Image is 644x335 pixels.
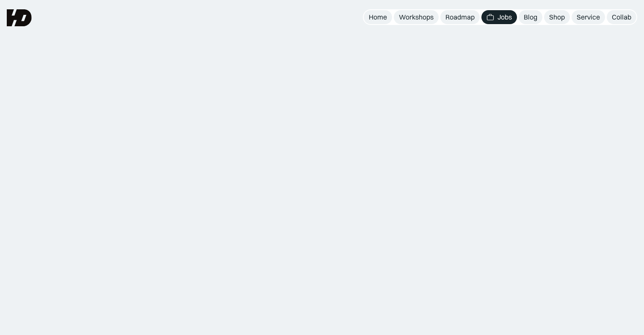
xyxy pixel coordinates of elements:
[612,13,631,22] div: Collab
[544,10,570,24] a: Shop
[524,13,537,22] div: Blog
[498,13,512,22] div: Jobs
[607,10,636,24] a: Collab
[399,13,434,22] div: Workshops
[394,10,439,24] a: Workshops
[369,13,387,22] div: Home
[364,10,392,24] a: Home
[572,10,605,24] a: Service
[440,10,480,24] a: Roadmap
[519,10,542,24] a: Blog
[577,13,600,22] div: Service
[481,10,517,24] a: Jobs
[549,13,565,22] div: Shop
[445,13,475,22] div: Roadmap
